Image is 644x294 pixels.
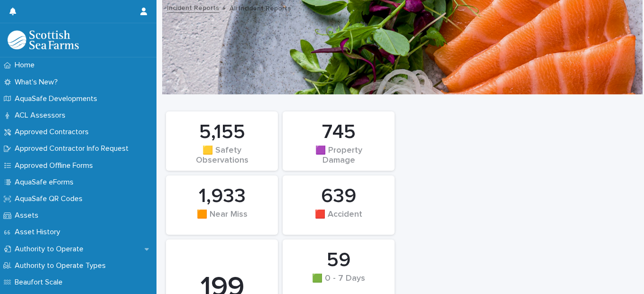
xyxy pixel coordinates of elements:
p: Home [11,61,42,70]
div: 🟧 Near Miss [182,210,262,230]
div: 🟥 Accident [299,210,378,230]
p: AquaSafe Developments [11,94,105,103]
div: 639 [299,184,378,208]
div: 🟪 Property Damage [299,146,378,165]
p: AquaSafe QR Codes [11,194,90,203]
p: Approved Contractors [11,128,96,137]
p: Approved Contractor Info Request [11,144,136,153]
p: Assets [11,211,46,220]
p: All Incident Reports [230,2,291,13]
img: bPIBxiqnSb2ggTQWdOVV [8,30,79,49]
div: 1,933 [182,184,262,208]
a: Incident Reports [167,2,219,13]
p: Authority to Operate [11,245,91,254]
p: ACL Assessors [11,111,73,120]
p: Beaufort Scale [11,278,70,287]
div: 59 [299,248,378,272]
p: What's New? [11,78,65,87]
p: Asset History [11,228,68,237]
p: Authority to Operate Types [11,261,113,270]
div: 🟩 0 - 7 Days [299,274,378,294]
p: AquaSafe eForms [11,178,81,187]
p: Approved Offline Forms [11,161,101,170]
div: 5,155 [182,120,262,144]
div: 745 [299,120,378,144]
div: 🟨 Safety Observations [182,146,262,165]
